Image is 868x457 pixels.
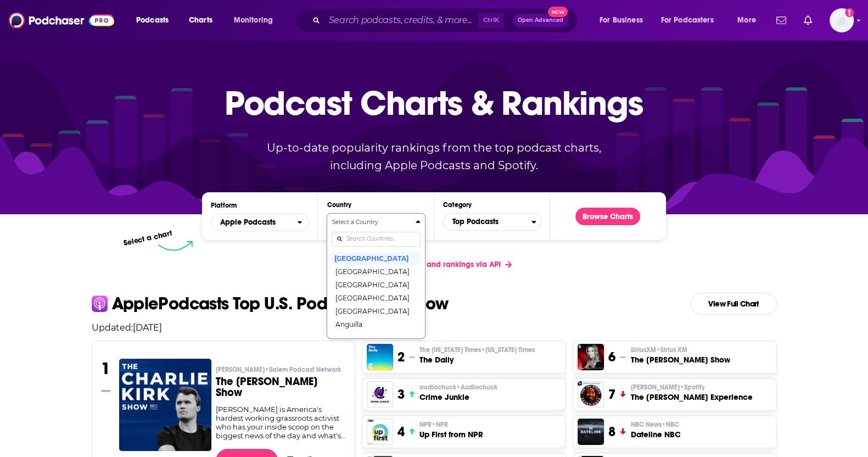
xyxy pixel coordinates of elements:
h3: The [PERSON_NAME] Show [216,376,346,398]
button: [GEOGRAPHIC_DATA] [332,331,420,344]
span: • Spotify [679,383,704,391]
button: open menu [211,214,309,231]
a: The [US_STATE] Times•[US_STATE] TimesThe Daily [419,345,535,365]
svg: Add a profile image [845,8,854,17]
a: SiriusXM•Sirius XMThe [PERSON_NAME] Show [630,345,730,365]
p: Podcast Charts & Rankings [225,67,643,138]
span: Ctrl K [478,13,504,27]
button: Open AdvancedNew [513,14,568,27]
img: Dateline NBC [578,419,604,445]
img: User Profile [830,8,854,32]
span: Logged in as evankrask [830,8,854,32]
p: audiochuck • Audiochuck [419,383,497,392]
button: open menu [592,12,657,29]
p: Select a chart [123,228,173,248]
a: Get podcast charts and rankings via API [348,251,520,278]
span: New [548,7,568,17]
img: The Megyn Kelly Show [578,344,604,370]
button: open menu [730,12,770,29]
span: Charts [189,13,212,28]
a: Crime Junkie [367,381,393,408]
span: [PERSON_NAME] [630,383,704,392]
h3: 1 [101,359,110,378]
a: Show notifications dropdown [772,11,791,30]
h3: 4 [397,423,405,440]
span: Open Advanced [518,18,563,23]
h3: 8 [608,423,615,440]
h3: The [PERSON_NAME] Show [630,354,730,365]
span: Monitoring [234,13,273,28]
button: [GEOGRAPHIC_DATA] [332,304,420,317]
a: The Charlie Kirk Show [119,359,211,451]
span: [PERSON_NAME] [216,365,341,374]
span: Top Podcasts [444,213,531,231]
span: NPR [419,420,448,429]
span: For Business [600,13,643,28]
h3: The [PERSON_NAME] Experience [630,392,752,403]
div: Search podcasts, credits, & more... [305,8,588,33]
h4: Select a Country [332,220,411,225]
a: NBC News•NBCDateline NBC [630,420,680,440]
button: [GEOGRAPHIC_DATA] [332,291,420,304]
p: The New York Times • New York Times [419,345,535,354]
a: Show notifications dropdown [799,11,816,30]
button: Countries [327,213,425,339]
a: [PERSON_NAME]•SpotifyThe [PERSON_NAME] Experience [630,383,752,403]
button: Categories [443,213,541,231]
button: open menu [654,12,730,29]
a: audiochuck•AudiochuckCrime Junkie [419,383,497,403]
span: • NBC [661,421,679,428]
button: Anguilla [332,317,420,331]
h2: Platforms [211,214,309,231]
h3: 3 [397,386,405,403]
button: open menu [128,12,183,29]
a: The Charlie Kirk Show [119,359,211,450]
img: The Daily [367,344,393,370]
img: The Joe Rogan Experience [578,381,604,408]
img: apple Icon [92,296,108,311]
input: Search podcasts, credits, & more... [324,12,478,29]
span: Get podcast charts and rankings via API [356,260,501,269]
a: View Full Chart [691,293,777,315]
button: Browse Charts [575,208,640,225]
span: For Podcasters [661,13,714,28]
button: Show profile menu [830,8,854,32]
h3: 6 [608,349,615,365]
a: [PERSON_NAME]•Salem Podcast NetworkThe [PERSON_NAME] Show [216,365,346,405]
img: Podchaser - Follow, Share and Rate Podcasts [9,10,114,31]
button: [GEOGRAPHIC_DATA] [332,265,420,278]
p: Charlie Kirk • Salem Podcast Network [216,365,346,374]
button: [GEOGRAPHIC_DATA] [332,252,420,265]
p: Updated: [DATE] [83,322,786,333]
h3: Up First from NPR [419,429,483,440]
h3: 2 [397,349,405,365]
p: NBC News • NBC [630,420,680,429]
span: The [US_STATE] Times [419,345,535,354]
span: • Sirius XM [656,346,687,354]
a: Charts [182,12,219,29]
span: audiochuck [419,383,497,392]
span: NBC News [630,420,679,429]
span: • Audiochuck [456,383,497,391]
img: Up First from NPR [367,419,393,445]
img: select arrow [158,241,193,251]
h3: Crime Junkie [419,392,497,403]
h3: Dateline NBC [630,429,680,440]
p: Apple Podcasts Top U.S. Podcasts Right Now [112,295,449,313]
span: • NPR [432,421,448,428]
span: • Salem Podcast Network [265,366,341,374]
p: Up-to-date popularity rankings from the top podcast charts, including Apple Podcasts and Spotify. [245,139,623,174]
button: open menu [226,12,287,29]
